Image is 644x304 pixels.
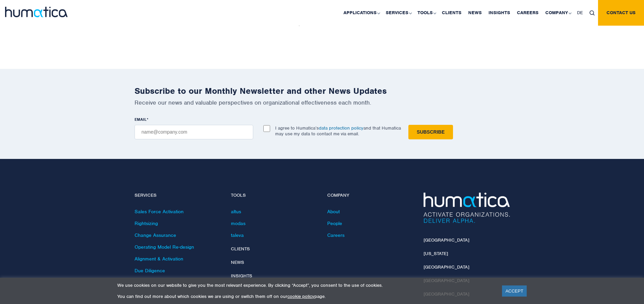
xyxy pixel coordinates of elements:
a: Due Diligence [135,268,165,274]
p: Receive our news and valuable perspectives on organizational effectiveness each month. [135,99,510,106]
a: ACCEPT [502,285,527,297]
a: Change Assurance [135,232,176,238]
a: Rightsizing [135,220,158,226]
img: search_icon [590,10,595,16]
h4: Company [327,193,413,198]
a: Careers [327,232,344,238]
a: News [231,259,244,265]
a: About [327,209,340,215]
a: Clients [231,246,250,252]
a: [GEOGRAPHIC_DATA] [424,237,469,243]
span: EMAIL [135,117,147,122]
h4: Tools [231,193,317,198]
a: cookie policy [287,294,314,299]
p: You can find out more about which cookies we are using or switch them off on our page. [117,294,494,299]
a: Insights [231,273,252,279]
a: People [327,220,342,226]
span: DE [577,10,583,16]
a: [GEOGRAPHIC_DATA] [424,264,469,270]
a: modas [231,220,245,226]
p: I agree to Humatica’s and that Humatica may use my data to contact me via email. [275,125,401,137]
p: We use cookies on our website to give you the most relevant experience. By clicking “Accept”, you... [117,282,494,288]
img: Humatica [424,193,510,223]
input: Subscribe [408,125,453,139]
a: Alignment & Activation [135,256,183,262]
a: taleva [231,232,244,238]
a: Sales Force Activation [135,209,184,215]
h2: Subscribe to our Monthly Newsletter and other News Updates [135,86,510,96]
h4: Services [135,193,221,198]
a: Operating Model Re-design [135,244,194,250]
a: altus [231,209,241,215]
a: data protection policy [319,125,363,131]
input: I agree to Humatica’sdata protection policyand that Humatica may use my data to contact me via em... [263,125,270,132]
img: logo [5,7,68,17]
a: [US_STATE] [424,251,448,256]
input: name@company.com [135,125,253,139]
